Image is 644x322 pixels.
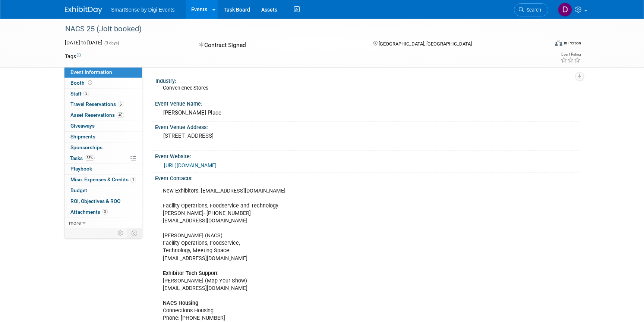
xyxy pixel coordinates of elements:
[70,123,95,129] span: Giveaways
[70,176,136,182] span: Misc. Expenses & Credits
[86,80,94,85] span: Booth not reserved yet
[80,40,87,46] span: to
[155,151,579,160] div: Event Website:
[163,132,323,139] pre: [STREET_ADDRESS]
[64,89,142,99] a: Staff3
[155,173,579,182] div: Event Contacts:
[155,75,576,85] div: Industry:
[504,39,581,50] div: Event Format
[65,53,81,60] td: Tags
[70,166,92,172] span: Playbook
[514,3,548,16] a: Search
[524,7,541,13] span: Search
[70,80,94,86] span: Booth
[64,218,142,228] a: more
[163,270,218,276] b: Exhibitor Tech Support
[64,78,142,88] a: Booth
[85,155,95,161] span: 33%
[64,153,142,164] a: Tasks33%
[102,209,108,215] span: 3
[70,144,102,150] span: Sponsorships
[561,53,581,56] div: Event Rating
[65,6,102,14] img: ExhibitDay
[163,85,208,91] span: Convenience Stores
[64,207,142,218] a: Attachments3
[64,110,142,121] a: Asset Reservations40
[64,132,142,142] a: Shipments
[64,67,142,78] a: Event Information
[379,41,472,47] span: [GEOGRAPHIC_DATA], [GEOGRAPHIC_DATA]
[70,69,112,75] span: Event Information
[163,300,198,306] b: NACS Housing
[64,185,142,196] a: Budget
[117,112,124,118] span: 40
[64,143,142,153] a: Sponsorships
[161,107,574,119] div: [PERSON_NAME] Place
[70,134,95,140] span: Shipments
[104,41,119,46] span: (3 days)
[111,7,174,13] span: SmartSense by Digi Events
[155,98,579,107] div: Event Venue Name:
[164,162,217,168] a: [URL][DOMAIN_NAME]
[70,91,89,97] span: Staff
[558,3,572,17] img: Dan Tiernan
[563,40,581,46] div: In-Person
[127,228,142,238] td: Toggle Event Tabs
[64,164,142,174] a: Playbook
[130,177,136,182] span: 1
[63,22,537,36] div: NACS 25 (Jolt booked)
[65,40,102,46] span: [DATE] [DATE]
[70,198,120,204] span: ROI, Objectives & ROO
[69,220,81,226] span: more
[64,175,142,185] a: Misc. Expenses & Credits1
[197,39,362,52] div: Contract Signed
[114,228,127,238] td: Personalize Event Tab Strip
[70,155,95,161] span: Tasks
[64,99,142,110] a: Travel Reservations6
[70,101,123,107] span: Travel Reservations
[155,122,579,131] div: Event Venue Address:
[83,91,89,96] span: 3
[70,187,87,193] span: Budget
[70,112,124,118] span: Asset Reservations
[118,101,123,107] span: 6
[64,121,142,131] a: Giveaways
[70,209,108,215] span: Attachments
[555,40,562,46] img: Format-Inperson.png
[64,196,142,207] a: ROI, Objectives & ROO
